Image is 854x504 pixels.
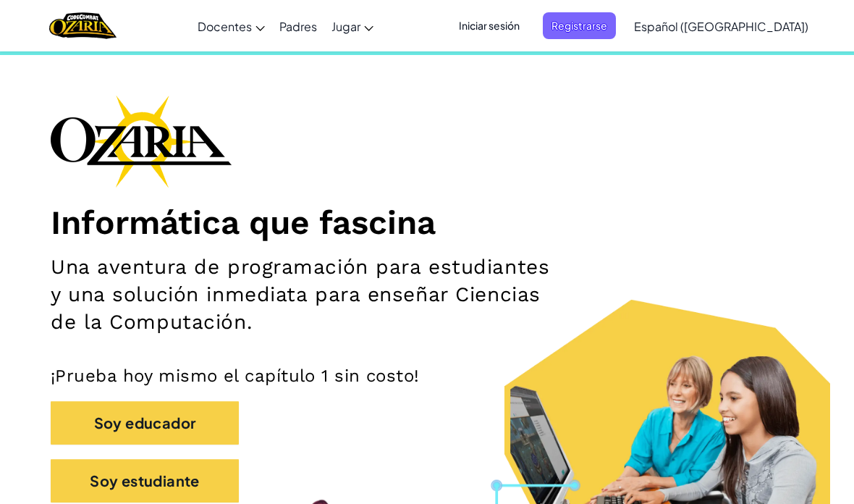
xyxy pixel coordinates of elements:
button: Iniciar sesión [450,12,528,39]
h2: Una aventura de programación para estudiantes y una solución inmediata para enseñar Ciencias de l... [51,253,555,336]
button: Registrarse [543,12,616,39]
a: Docentes [190,7,272,46]
h1: Informática que fascina [51,202,803,243]
button: Soy educador [51,401,239,445]
img: Home [49,11,117,41]
span: Jugar [331,19,360,34]
button: Soy estudiante [51,459,239,503]
img: Ozaria branding logo [51,95,232,188]
span: Español ([GEOGRAPHIC_DATA]) [634,19,808,34]
a: Español ([GEOGRAPHIC_DATA]) [627,7,816,46]
a: Ozaria by CodeCombat logo [49,11,117,41]
a: Jugar [324,7,381,46]
a: Padres [272,7,324,46]
p: ¡Prueba hoy mismo el capítulo 1 sin costo! [51,365,803,387]
span: Docentes [198,19,252,34]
